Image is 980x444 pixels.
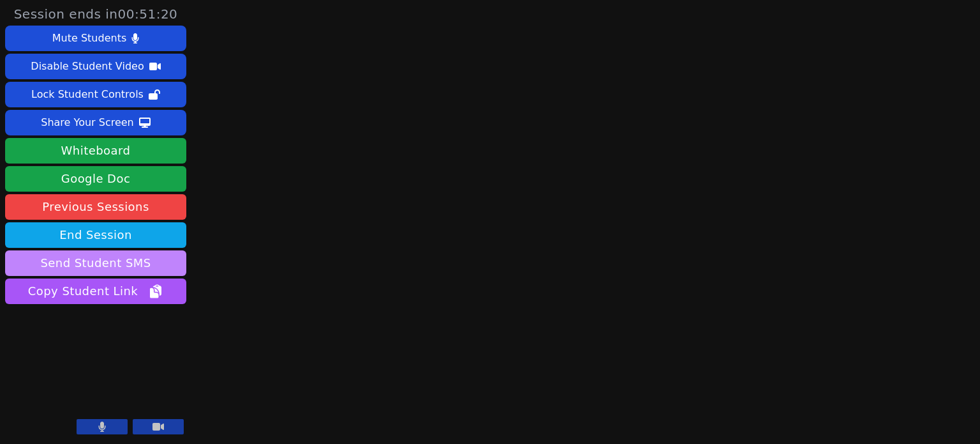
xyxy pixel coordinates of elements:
[41,112,134,133] div: Share Your Screen
[5,54,186,79] button: Disable Student Video
[14,5,178,23] span: Session ends in
[52,28,126,49] div: Mute Students
[118,6,178,22] time: 00:51:20
[5,82,186,107] button: Lock Student Controls
[5,194,186,220] a: Previous Sessions
[5,222,186,248] button: End Session
[31,84,144,105] div: Lock Student Controls
[5,166,186,192] a: Google Doc
[5,110,186,135] button: Share Your Screen
[5,250,186,276] button: Send Student SMS
[28,282,163,300] span: Copy Student Link
[5,138,186,164] button: Whiteboard
[5,26,186,51] button: Mute Students
[5,279,186,304] button: Copy Student Link
[31,56,144,77] div: Disable Student Video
